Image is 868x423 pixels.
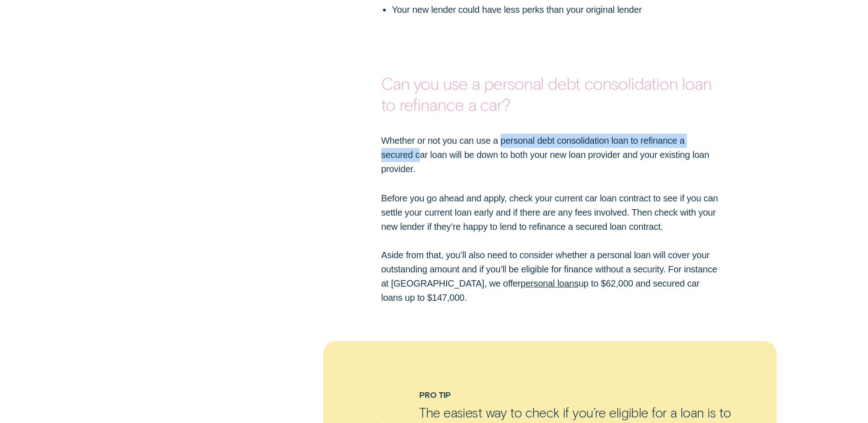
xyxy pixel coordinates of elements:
div: Pro Tip [419,390,739,400]
p: Whether or not you can use a personal debt consolidation loan to refinance a secured car loan wil... [381,134,719,176]
a: personal loans [521,278,579,288]
p: Your new lender could have less perks than your original lender [392,3,719,17]
strong: Can you use a personal debt consolidation loan to refinance a car? [381,73,712,114]
p: Before you go ahead and apply, check your current car loan contract to see if you can settle your... [381,191,719,305]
